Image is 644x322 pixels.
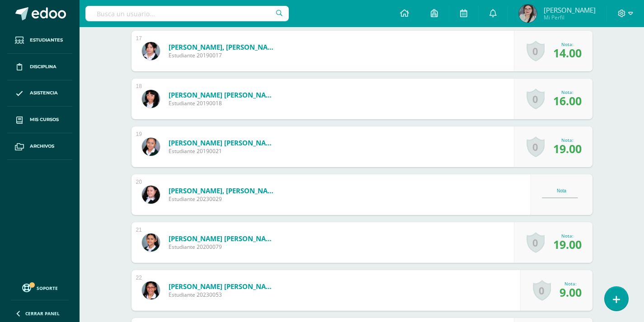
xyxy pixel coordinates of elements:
a: Disciplina [7,54,72,80]
a: Archivos [7,133,72,160]
span: Estudiante 20230029 [169,195,277,203]
a: [PERSON_NAME] [PERSON_NAME] [169,234,277,243]
a: 0 [526,232,545,253]
a: Asistencia [7,80,72,107]
img: acabeab46bd84a17fc5a2526b0820545.png [142,233,160,252]
a: [PERSON_NAME], [PERSON_NAME] [169,42,277,51]
a: [PERSON_NAME] [PERSON_NAME] [169,138,277,147]
img: a28bd6fca94ac8581c7dd4c40241822b.png [142,42,160,60]
span: Disciplina [30,63,56,70]
img: f43ed551bf155a7fc5ad1a3f9fea1267.png [142,186,160,204]
div: Nota: [553,137,582,143]
span: 9.00 [559,285,582,300]
span: Estudiante 20190021 [169,147,277,155]
div: Nota: [553,89,582,95]
a: 0 [526,89,545,109]
span: Mi Perfil [544,14,596,21]
span: Estudiante 20200079 [169,243,277,251]
a: [PERSON_NAME] [PERSON_NAME] [169,90,277,99]
a: 0 [526,136,545,157]
span: Estudiante 20190018 [169,99,277,107]
span: [PERSON_NAME] [544,5,596,14]
a: Soporte [11,281,69,294]
div: Nota: [553,233,582,239]
span: Estudiante 20230053 [169,291,277,299]
a: Estudiantes [7,27,72,54]
img: 76d70f07b79ed5d70b674547206d0fd6.png [142,281,160,299]
span: Archivos [30,143,54,150]
img: 4f62c0cecae60328497514905051bca8.png [519,5,537,23]
a: 0 [533,280,551,301]
div: Nota: [553,41,582,47]
span: Estudiantes [30,37,63,44]
span: 19.00 [553,237,582,252]
span: 14.00 [553,45,582,61]
div: Nota [542,188,582,193]
a: [PERSON_NAME], [PERSON_NAME] [169,186,277,195]
a: Mis cursos [7,107,72,133]
div: Nota: [559,280,582,287]
span: 19.00 [553,141,582,156]
input: Busca un usuario... [85,6,289,21]
span: 16.00 [553,93,582,108]
span: Estudiante 20190017 [169,51,277,59]
img: d7a5306a57ed490d77e4964ba0aca492.png [142,138,160,156]
span: Soporte [37,285,58,291]
a: [PERSON_NAME] [PERSON_NAME] [169,282,277,291]
span: Asistencia [30,89,58,97]
span: Cerrar panel [25,310,60,317]
img: 6f71cd8d8672a0c1080de3a1a6008eb5.png [142,90,160,108]
a: 0 [526,41,545,61]
span: Mis cursos [30,116,59,123]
